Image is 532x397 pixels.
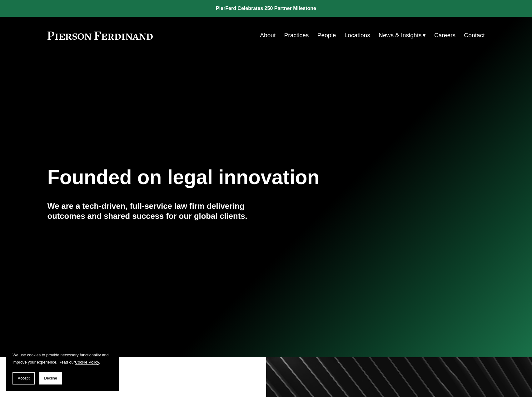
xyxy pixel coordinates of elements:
span: News & Insights [379,30,422,41]
button: Decline [39,372,62,384]
a: Contact [464,29,485,41]
a: About [260,29,276,41]
a: People [317,29,336,41]
a: Locations [345,29,370,41]
a: Practices [284,29,309,41]
a: Careers [434,29,455,41]
h1: Founded on legal innovation [47,166,412,189]
h4: We are a tech-driven, full-service law firm delivering outcomes and shared success for our global... [47,201,266,221]
a: folder dropdown [379,29,426,41]
button: Accept [12,372,35,384]
span: Decline [44,376,57,380]
a: Cookie Policy [75,360,99,364]
p: We use cookies to provide necessary functionality and improve your experience. Read our . [12,351,112,366]
span: Accept [18,376,30,380]
section: Cookie banner [6,345,119,391]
